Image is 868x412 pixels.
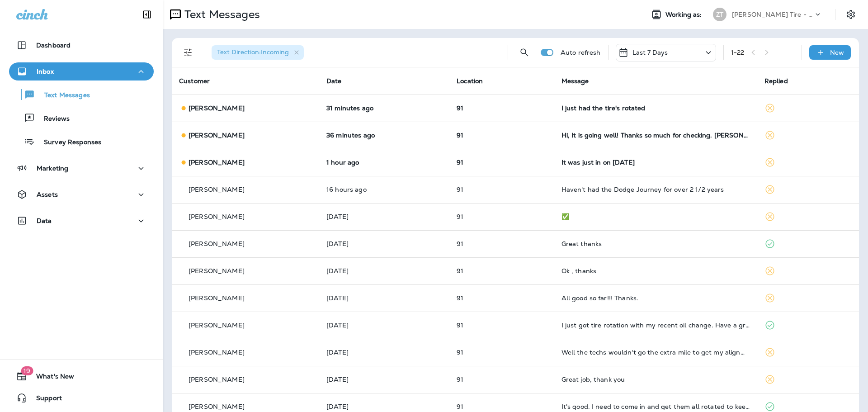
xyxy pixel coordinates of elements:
[561,77,589,85] span: Message
[217,48,289,56] span: Text Direction : Incoming
[326,213,442,220] p: Aug 20, 2025 11:25 AM
[326,104,442,112] p: Aug 21, 2025 11:28 AM
[9,367,154,385] button: 19What's New
[37,191,58,198] p: Assets
[561,104,750,112] div: I just had the tire's rotated
[457,240,463,248] span: 91
[764,77,788,85] span: Replied
[561,294,750,302] div: All good so far!!! Thanks.
[189,132,245,139] p: [PERSON_NAME]
[561,322,750,329] div: I just got tire rotation with my recent oil change. Have a great day.
[35,115,70,123] p: Reviews
[189,186,245,193] p: [PERSON_NAME]
[457,294,463,302] span: 91
[457,403,463,411] span: 91
[326,322,442,329] p: Aug 18, 2025 11:24 AM
[189,349,245,356] p: [PERSON_NAME]
[9,85,154,104] button: Text Messages
[9,132,154,151] button: Survey Responses
[27,373,74,384] span: What's New
[179,43,197,62] button: Filters
[457,348,463,356] span: 91
[326,267,442,275] p: Aug 19, 2025 05:01 PM
[561,349,750,356] div: Well the techs wouldn't go the extra mile to get my alignment correct an told me my a arms wasn't...
[189,213,245,220] p: [PERSON_NAME]
[732,11,813,18] p: [PERSON_NAME] Tire - [PERSON_NAME]
[713,8,726,21] div: ZT
[9,109,154,128] button: Reviews
[326,376,442,383] p: Aug 16, 2025 02:56 PM
[326,77,342,85] span: Date
[457,213,463,221] span: 91
[561,49,601,56] p: Auto refresh
[37,217,52,224] p: Data
[9,159,154,177] button: Marketing
[457,104,463,112] span: 91
[9,212,154,230] button: Data
[457,131,463,139] span: 91
[189,104,245,112] p: [PERSON_NAME]
[561,403,750,410] div: It's good. I need to come in and get them all rotated to keep the replacement plan
[36,42,71,49] p: Dashboard
[9,185,154,204] button: Assets
[561,186,750,193] div: Haven't had the Dodge Journey for over 2 1/2 years
[457,185,463,194] span: 91
[326,159,442,166] p: Aug 21, 2025 10:23 AM
[37,165,68,172] p: Marketing
[35,91,90,100] p: Text Messages
[843,6,859,23] button: Settings
[189,267,245,275] p: [PERSON_NAME]
[457,375,463,384] span: 91
[665,11,704,19] span: Working as:
[189,376,245,383] p: [PERSON_NAME]
[457,321,463,329] span: 91
[326,349,442,356] p: Aug 18, 2025 12:26 AM
[632,49,668,56] p: Last 7 Days
[9,62,154,81] button: Inbox
[326,240,442,247] p: Aug 20, 2025 11:22 AM
[189,322,245,329] p: [PERSON_NAME]
[35,138,101,147] p: Survey Responses
[21,366,33,375] span: 19
[457,158,463,166] span: 91
[561,132,750,139] div: Hi, It is going well! Thanks so much for checking. Kim
[189,294,245,302] p: [PERSON_NAME]
[181,8,260,21] p: Text Messages
[189,159,245,166] p: [PERSON_NAME]
[27,394,62,405] span: Support
[189,240,245,247] p: [PERSON_NAME]
[326,132,442,139] p: Aug 21, 2025 11:23 AM
[326,403,442,410] p: Aug 16, 2025 12:34 PM
[561,240,750,247] div: Great thanks
[561,267,750,275] div: Ok , thanks
[326,294,442,302] p: Aug 18, 2025 06:23 PM
[326,186,442,193] p: Aug 20, 2025 07:14 PM
[9,389,154,407] button: Support
[731,49,745,56] div: 1 - 22
[134,5,160,24] button: Collapse Sidebar
[189,403,245,410] p: [PERSON_NAME]
[37,68,54,75] p: Inbox
[515,43,533,62] button: Search Messages
[830,49,844,56] p: New
[179,77,210,85] span: Customer
[561,159,750,166] div: It was just in on August 1st
[561,213,750,220] div: ✅
[9,36,154,54] button: Dashboard
[212,45,304,60] div: Text Direction:Incoming
[561,376,750,383] div: Great job, thank you
[457,77,483,85] span: Location
[457,267,463,275] span: 91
